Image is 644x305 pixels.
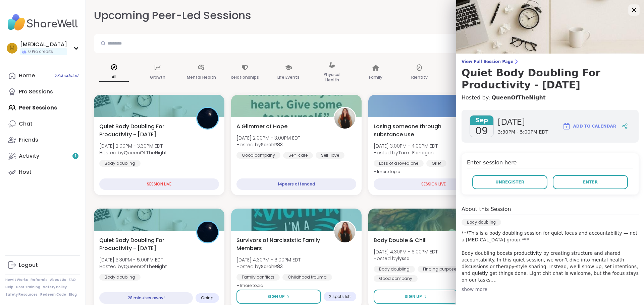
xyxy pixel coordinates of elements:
[99,263,167,270] span: Hosted by
[462,205,511,213] h4: About this Session
[374,255,438,262] span: Hosted by
[28,49,53,55] span: 0 Pro credits
[75,153,76,159] span: 1
[5,257,80,273] a: Logout
[236,123,287,131] span: A Glimmer of Hope
[5,84,80,100] a: Pro Sessions
[334,222,355,242] img: SarahR83
[583,179,598,185] span: Enter
[5,116,80,132] a: Chat
[5,148,80,164] a: Activity1
[491,94,545,102] a: QueenOfTheNight
[462,94,639,102] h4: Hosted by:
[498,117,548,128] span: [DATE]
[398,255,410,262] b: lyssa
[5,164,80,180] a: Host
[19,168,32,176] div: Host
[462,230,639,283] p: ***This is a body doubling session for quiet focus and accountability — not a [MEDICAL_DATA] grou...
[562,122,571,130] img: ShareWell Logomark
[55,73,78,78] span: 2 Scheduled
[462,219,501,226] div: Body doubling
[19,136,38,144] div: Friends
[261,141,283,148] b: SarahR83
[462,59,639,91] a: View Full Session PageQuiet Body Doubling For Productivity - [DATE]
[467,159,633,168] h4: Enter session here
[462,67,639,91] h3: Quiet Body Doubling For Productivity - [DATE]
[236,274,280,281] div: Family conflicts
[99,236,189,252] span: Quiet Body Doubling For Productivity - [DATE]
[316,152,344,159] div: Self-love
[236,152,280,159] div: Good company
[197,222,218,242] img: QueenOfTheNight
[16,285,40,290] a: Host Training
[398,149,434,156] b: Tom_Flanagan
[573,123,616,129] span: Add to Calendar
[374,275,418,282] div: Good company
[124,263,167,270] b: QueenOfTheNight
[374,290,458,304] button: Sign Up
[40,292,66,297] a: Redeem Code
[50,278,66,282] a: About Us
[99,256,167,263] span: [DATE] 3:30PM - 5:00PM EDT
[94,8,251,23] h2: Upcoming Peer-Led Sessions
[19,120,33,128] div: Chat
[236,236,326,252] span: Survivors of Narcissistic Family Members
[99,160,141,167] div: Body doubling
[236,263,301,270] span: Hosted by
[462,286,639,293] div: show more
[369,73,382,81] p: Family
[261,263,283,270] b: SarahR83
[5,11,80,34] img: ShareWell Nav Logo
[411,73,428,81] p: Identity
[5,68,80,84] a: Home2Scheduled
[236,141,300,148] span: Hosted by
[5,132,80,148] a: Friends
[475,125,488,137] span: 09
[405,294,422,300] span: Sign Up
[5,292,38,297] a: Safety Resources
[277,73,300,81] p: Life Events
[201,295,214,301] span: Going
[99,149,167,156] span: Hosted by
[418,266,462,273] div: Finding purpose
[5,278,28,282] a: How It Works
[426,160,446,167] div: Grief
[374,149,438,156] span: Hosted by
[99,274,141,281] div: Body doubling
[99,123,189,139] span: Quiet Body Doubling For Productivity - [DATE]
[559,118,619,134] button: Add to Calendar
[19,88,53,95] div: Pro Sessions
[236,256,301,263] span: [DATE] 4:30PM - 6:00PM EDT
[69,292,77,297] a: Blog
[5,285,13,290] a: Help
[329,294,351,299] span: 2 spots left
[150,73,165,81] p: Growth
[374,143,438,149] span: [DATE] 3:00PM - 4:00PM EDT
[334,108,355,129] img: SarahR83
[374,160,424,167] div: Loss of a loved one
[231,73,259,81] p: Relationships
[317,71,347,84] p: Physical Health
[99,292,193,304] div: 28 minutes away!
[236,178,356,190] div: 14 peers attended
[99,178,219,190] div: SESSION LIVE
[197,108,218,129] img: QueenOfTheNight
[69,278,76,282] a: FAQ
[43,285,67,290] a: Safety Policy
[236,290,321,304] button: Sign Up
[187,73,216,81] p: Mental Health
[462,59,639,64] span: View Full Session Page
[19,72,35,79] div: Home
[374,178,493,190] div: SESSION LIVE
[236,135,300,141] span: [DATE] 2:00PM - 3:00PM EDT
[470,116,493,125] span: Sep
[283,152,313,159] div: Self-care
[472,175,547,189] button: Unregister
[282,274,332,281] div: Childhood trauma
[553,175,628,189] button: Enter
[20,41,67,48] div: [MEDICAL_DATA]
[374,266,415,273] div: Body doubling
[31,278,47,282] a: Referrals
[19,152,39,160] div: Activity
[374,123,463,139] span: Losing someone through substance use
